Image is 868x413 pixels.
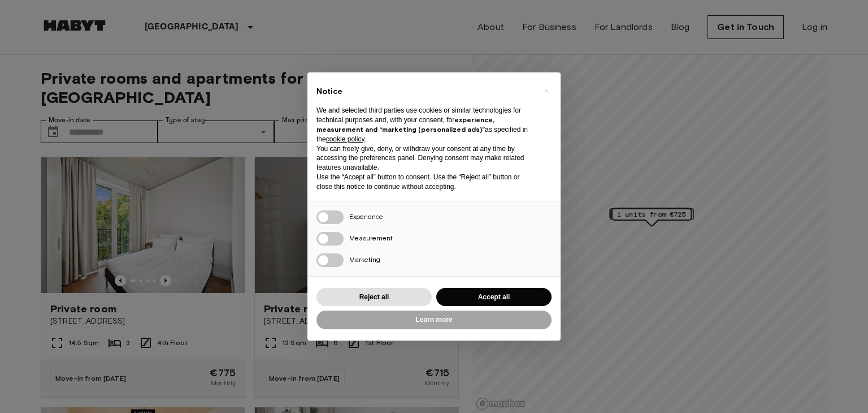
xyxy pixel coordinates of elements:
p: We and selected third parties use cookies or similar technologies for technical purposes and, wit... [316,106,533,144]
span: Marketing [349,255,380,264]
button: Reject all [316,288,432,307]
p: Use the “Accept all” button to consent. Use the “Reject all” button or close this notice to conti... [316,173,533,192]
span: Measurement [349,234,393,242]
a: cookie policy [326,135,364,143]
span: × [544,84,548,97]
button: Accept all [436,288,552,307]
p: You can freely give, deny, or withdraw your consent at any time by accessing the preferences pane... [316,144,533,173]
button: Close this notice [537,81,555,100]
strong: experience, measurement and “marketing (personalized ads)” [316,115,494,134]
h2: Notice [316,86,533,97]
span: Experience [349,212,383,221]
button: Learn more [316,311,552,329]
